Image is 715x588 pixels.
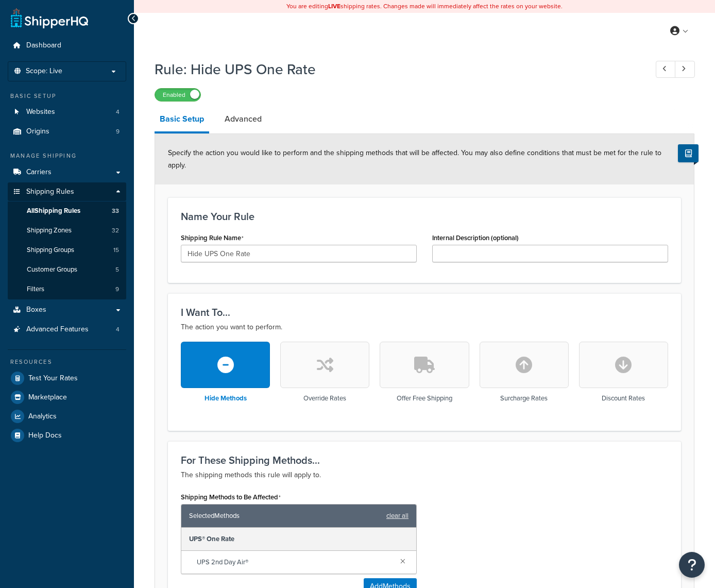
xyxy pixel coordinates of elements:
[8,358,126,366] div: Resources
[8,221,126,240] li: Shipping Zones
[181,528,416,551] div: UPS® One Rate
[155,59,637,79] h1: Rule: Hide UPS One Rate
[8,182,126,300] li: Shipping Rules
[8,103,126,122] li: Websites
[219,107,267,131] a: Advanced
[602,395,645,402] h3: Discount Rates
[28,393,67,402] span: Marketplace
[8,426,126,445] a: Help Docs
[27,265,77,274] span: Customer Groups
[205,395,247,402] h3: Hide Methods
[8,260,126,279] a: Customer Groups5
[26,306,46,314] span: Boxes
[675,61,695,78] a: Next Record
[181,307,668,318] h3: I Want To...
[181,321,668,333] p: The action you want to perform.
[28,374,78,383] span: Test Your Rates
[27,207,80,215] span: All Shipping Rules
[386,509,408,523] a: clear all
[8,388,126,407] a: Marketplace
[115,265,119,274] span: 5
[181,211,668,222] h3: Name Your Rule
[26,67,62,76] span: Scope: Live
[116,108,120,116] span: 4
[432,234,519,242] label: Internal Description (optional)
[656,61,676,78] a: Previous Record
[28,412,57,421] span: Analytics
[181,493,281,501] label: Shipping Methods to Be Affected
[116,325,120,334] span: 4
[8,122,126,141] a: Origins9
[197,555,392,569] span: UPS 2nd Day Air®
[8,92,126,100] div: Basic Setup
[8,201,126,221] a: AllShipping Rules33
[678,144,699,162] button: Show Help Docs
[8,280,126,299] a: Filters9
[8,182,126,201] a: Shipping Rules
[397,395,452,402] h3: Offer Free Shipping
[26,168,52,177] span: Carriers
[8,300,126,320] a: Boxes
[8,221,126,240] a: Shipping Zones32
[115,285,119,294] span: 9
[27,285,44,294] span: Filters
[328,2,341,11] b: LIVE
[168,147,661,171] span: Specify the action you would like to perform and the shipping methods that will be affected. You ...
[8,260,126,279] li: Customer Groups
[8,122,126,141] li: Origins
[26,127,49,136] span: Origins
[189,509,381,523] span: Selected Methods
[8,103,126,122] a: Websites4
[155,107,209,133] a: Basic Setup
[8,241,126,260] li: Shipping Groups
[181,469,668,481] p: The shipping methods this rule will apply to.
[26,41,61,50] span: Dashboard
[500,395,548,402] h3: Surcharge Rates
[28,431,62,440] span: Help Docs
[113,246,119,255] span: 15
[8,36,126,55] a: Dashboard
[303,395,346,402] h3: Override Rates
[27,226,72,235] span: Shipping Zones
[181,455,668,466] h3: For These Shipping Methods...
[8,241,126,260] a: Shipping Groups15
[679,552,705,578] button: Open Resource Center
[112,226,119,235] span: 32
[8,369,126,388] a: Test Your Rates
[26,325,89,334] span: Advanced Features
[26,188,74,196] span: Shipping Rules
[181,234,244,242] label: Shipping Rule Name
[8,163,126,182] a: Carriers
[8,320,126,339] a: Advanced Features4
[8,280,126,299] li: Filters
[112,207,119,215] span: 33
[116,127,120,136] span: 9
[26,108,55,116] span: Websites
[155,89,200,101] label: Enabled
[8,407,126,426] a: Analytics
[8,152,126,160] div: Manage Shipping
[8,320,126,339] li: Advanced Features
[27,246,74,255] span: Shipping Groups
